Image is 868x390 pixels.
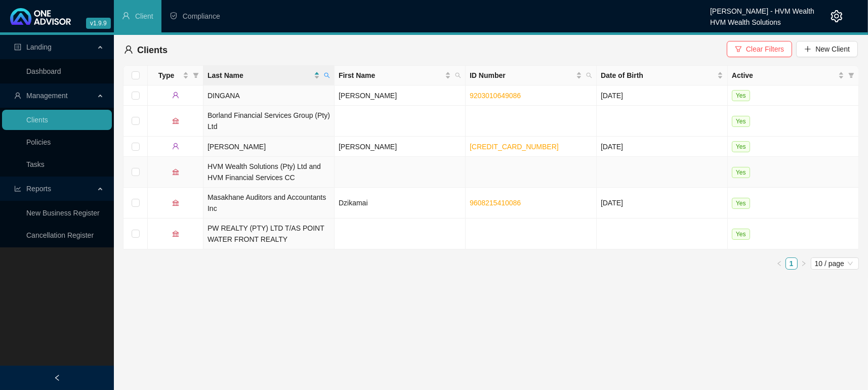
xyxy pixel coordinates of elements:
img: 2df55531c6924b55f21c4cf5d4484680-logo-light.svg [10,8,71,25]
div: [PERSON_NAME] - HVM Wealth [710,3,814,14]
span: search [586,72,592,78]
span: First Name [339,70,443,81]
th: Active [728,66,859,85]
span: Yes [732,229,750,240]
span: Yes [732,198,750,209]
button: New Client [796,41,858,57]
span: bank [172,230,179,237]
span: user [122,12,130,20]
span: right [801,261,807,267]
span: 10 / page [815,258,855,269]
span: Last Name [208,70,312,81]
span: Clear Filters [746,44,784,55]
td: [DATE] [597,85,728,106]
span: Yes [732,167,750,178]
th: Date of Birth [597,66,728,85]
th: ID Number [466,66,597,85]
span: New Client [815,44,850,55]
a: Dashboard [26,67,61,75]
span: Management [26,92,68,100]
td: [PERSON_NAME] [335,85,466,106]
td: Dzikamai [335,188,466,219]
td: Masakhane Auditors and Accountants Inc [203,188,335,219]
span: Active [732,70,836,81]
span: Reports [26,185,51,193]
div: Page Size [811,257,859,270]
button: Clear Filters [727,41,792,57]
a: Tasks [26,160,45,168]
span: left [54,374,61,381]
span: Landing [26,43,52,51]
span: plus [804,46,811,53]
th: Type [148,66,203,85]
span: user [172,143,179,150]
td: [PERSON_NAME] [335,137,466,157]
div: HVM Wealth Solutions [710,14,814,25]
span: safety [170,12,178,20]
span: search [453,68,463,83]
span: v1.9.9 [86,18,111,29]
a: [CREDIT_CARD_NUMBER] [470,143,559,151]
li: Previous Page [773,257,786,270]
a: 1 [786,258,797,269]
span: ID Number [470,70,574,81]
td: DINGANA [203,85,335,106]
span: filter [191,68,201,83]
td: [PERSON_NAME] [203,137,335,157]
a: 9203010649086 [470,92,521,100]
span: Yes [732,116,750,127]
span: user [172,92,179,99]
td: PW REALTY (PTY) LTD T/AS POINT WATER FRONT REALTY [203,219,335,249]
span: search [322,68,332,83]
span: filter [193,72,199,78]
td: HVM Wealth Solutions (Pty) Ltd and HVM Financial Services CC [203,157,335,188]
span: search [584,68,594,83]
span: Date of Birth [601,70,715,81]
th: First Name [335,66,466,85]
a: New Business Register [26,209,100,217]
span: search [455,72,461,78]
span: Yes [732,90,750,101]
button: right [798,257,810,270]
span: Clients [137,45,168,55]
span: user [124,45,133,54]
a: 9608215410086 [470,199,521,207]
td: [DATE] [597,137,728,157]
a: Cancellation Register [26,231,94,239]
span: Yes [732,141,750,152]
span: filter [848,72,854,78]
a: Clients [26,116,48,124]
span: profile [14,44,21,51]
li: Next Page [798,257,810,270]
td: Borland Financial Services Group (Pty) Ltd [203,106,335,137]
span: Compliance [183,12,220,20]
span: filter [846,68,856,83]
span: setting [831,10,843,22]
span: user [14,92,21,99]
a: Policies [26,138,51,146]
span: bank [172,199,179,206]
span: bank [172,168,179,176]
span: left [776,261,782,267]
li: 1 [786,257,798,270]
td: [DATE] [597,188,728,219]
span: bank [172,117,179,124]
span: line-chart [14,185,21,192]
button: left [773,257,786,270]
span: Client [135,12,153,20]
span: Type [152,70,181,81]
span: search [324,72,330,78]
span: filter [735,46,742,53]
